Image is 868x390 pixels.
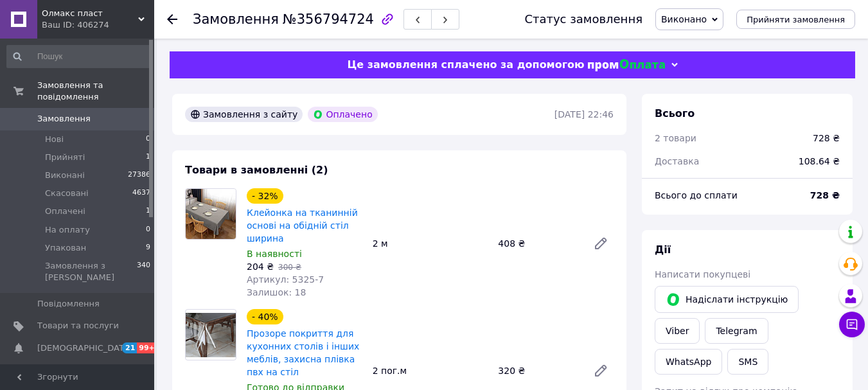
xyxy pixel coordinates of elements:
a: Клейонка на тканинній основі на обідній стіл ширина [247,208,358,244]
span: Замовлення [37,113,91,125]
a: Редагувати [588,231,614,256]
input: Пошук [6,45,152,68]
button: SMS [727,349,768,375]
span: Товари в замовленні (2) [185,164,328,176]
span: Прийняті [45,152,85,163]
span: Упакован [45,242,86,254]
span: 9 [146,242,150,254]
a: Редагувати [588,358,614,384]
span: 2 товари [655,133,696,143]
div: Повернутися назад [167,13,177,26]
span: Залишок: 18 [247,287,306,297]
span: Виконані [45,170,85,181]
div: 108.64 ₴ [791,147,847,175]
span: Товари та послуги [37,320,119,332]
div: 728 ₴ [813,132,840,145]
span: 204 ₴ [247,261,274,272]
span: Скасовані [45,188,89,199]
span: Прийняти замовлення [747,15,845,24]
span: 1 [146,152,150,163]
span: В наявності [247,249,302,259]
button: Чат з покупцем [839,312,865,337]
span: Всього [655,107,695,120]
span: Замовлення [193,12,279,27]
span: Виконано [661,14,707,24]
div: Оплачено [308,107,377,122]
span: [DEMOGRAPHIC_DATA] [37,342,132,354]
div: 2 пог.м [368,362,493,380]
span: Це замовлення сплачено за допомогою [347,58,584,71]
a: Telegram [705,318,768,344]
span: Замовлення з [PERSON_NAME] [45,260,137,283]
span: Дії [655,244,671,256]
span: 99+ [137,342,158,353]
time: [DATE] 22:46 [554,109,614,120]
div: - 40% [247,309,283,324]
span: Всього до сплати [655,190,738,200]
button: Надіслати інструкцію [655,286,799,313]
span: 1 [146,206,150,217]
span: Оплачені [45,206,85,217]
div: 408 ₴ [493,235,583,253]
span: Доставка [655,156,699,166]
img: evopay logo [588,59,665,71]
span: На оплату [45,224,90,236]
div: 2 м [368,235,493,253]
div: 320 ₴ [493,362,583,380]
span: 300 ₴ [278,263,301,272]
span: Олмакс пласт [42,8,138,19]
span: Написати покупцеві [655,269,750,279]
div: - 32% [247,188,283,204]
div: Замовлення з сайту [185,107,303,122]
div: Статус замовлення [524,13,642,26]
span: 0 [146,134,150,145]
span: №356794724 [283,12,374,27]
span: Замовлення та повідомлення [37,80,154,103]
span: 340 [137,260,150,283]
span: Повідомлення [37,298,100,310]
img: Прозоре покриття для кухонних столів і інших меблів, захисна плівка пвх на стіл [186,313,236,357]
span: Нові [45,134,64,145]
span: 4637 [132,188,150,199]
span: Артикул: 5325-7 [247,274,324,285]
span: 27386 [128,170,150,181]
b: 728 ₴ [810,190,840,200]
img: Клейонка на тканинній основі на обідній стіл ширина [186,189,236,239]
div: Ваш ID: 406274 [42,19,154,31]
button: Прийняти замовлення [736,10,855,29]
a: Прозоре покриття для кухонних столів і інших меблів, захисна плівка пвх на стіл [247,328,359,377]
a: Viber [655,318,700,344]
span: 21 [122,342,137,353]
span: 0 [146,224,150,236]
a: WhatsApp [655,349,722,375]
